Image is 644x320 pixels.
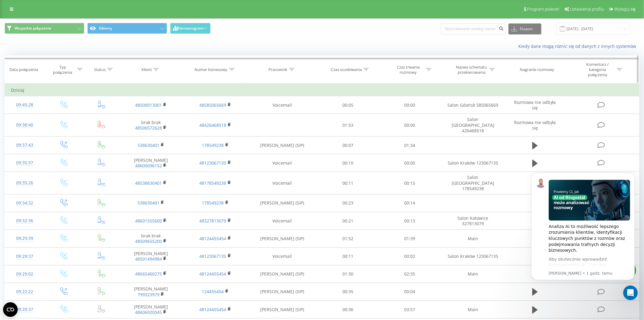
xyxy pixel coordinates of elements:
td: 00:02 [379,247,441,265]
td: Voicemail [247,212,317,230]
a: 48606920045 [135,309,162,315]
td: [PERSON_NAME] (SIP) [247,301,317,318]
td: 01:52 [317,230,379,247]
td: 01:53 [317,114,379,137]
div: 09:20:37 [11,304,38,315]
a: 48123067135 [200,160,226,166]
iframe: Intercom notifications wiadomość [522,164,644,304]
div: 09:29:39 [11,233,38,244]
td: [PERSON_NAME] [119,301,183,318]
td: [PERSON_NAME] (SIP) [247,283,317,300]
a: 48538630401 [135,180,162,186]
td: 01:30 [317,265,379,283]
div: Nazwa schematu przekierowania [455,65,488,75]
div: 09:34:32 [11,197,38,209]
span: Ustawienia profilu [570,7,604,12]
td: Main [441,230,506,247]
span: Rozmowa nie odbyła się [514,99,556,111]
td: [PERSON_NAME] (SIP) [247,230,317,247]
a: 48178549238 [200,180,226,186]
td: brak brak [119,114,183,137]
td: Main [441,301,506,318]
a: 48506572628 [135,125,162,131]
div: 09:22:22 [11,286,38,298]
a: 48665460275 [135,271,162,277]
div: Pracownik [269,67,288,72]
td: [PERSON_NAME] [119,154,183,172]
td: Salon Kraków 123067135 [441,247,506,265]
td: Salon Katowice 327813079 [441,212,506,230]
a: 124455454 [202,289,224,294]
td: Salon [GEOGRAPHIC_DATA] 426468518 [441,114,506,137]
div: Nagranie rozmowy [520,67,554,72]
td: Dzisiaj [5,84,639,96]
td: [PERSON_NAME] (SIP) [247,137,317,154]
td: 01:39 [379,230,441,247]
div: 09:37:43 [11,139,38,151]
div: Klient [142,67,152,72]
div: Typ połączenia [50,65,75,75]
div: Komentarz / kategoria połączenia [580,62,615,77]
a: 48426468518 [200,122,226,128]
td: Main [441,265,506,283]
td: Voicemail [247,96,317,114]
span: Wyloguj się [614,7,636,12]
div: Data połączenia [9,67,38,72]
td: Salon [GEOGRAPHIC_DATA] 178549238 [441,172,506,194]
td: Voicemail [247,154,317,172]
td: [PERSON_NAME] [119,247,183,265]
a: 538630401 [138,200,159,206]
td: Salon Kraków 123067135 [441,154,506,172]
td: 00:00 [379,154,441,172]
button: Harmonogram [170,23,211,34]
div: Status [94,67,106,72]
td: 00:23 [317,194,379,212]
div: 09:38:40 [11,119,38,131]
div: 09:35:37 [11,157,38,169]
span: Wszystkie połączenia [15,26,51,31]
td: [PERSON_NAME] (SIP) [247,194,317,212]
a: 48601555600 [135,218,162,224]
td: 00:11 [317,247,379,265]
td: 01:34 [379,137,441,154]
a: 48585065669 [200,102,226,108]
div: Numer biznesowy [195,67,228,72]
td: 00:14 [379,194,441,212]
td: 03:57 [379,301,441,318]
td: 00:04 [379,283,441,300]
a: 48327813079 [200,218,226,224]
button: Eksport [509,23,541,34]
iframe: Intercom live chat [623,286,638,300]
td: 00:10 [317,154,379,172]
td: 00:11 [317,172,379,194]
td: 02:35 [379,265,441,283]
div: 09:35:26 [11,177,38,189]
td: [PERSON_NAME] [119,283,183,300]
input: Wyszukiwanie według numeru [441,23,506,34]
a: 48124455454 [200,236,226,241]
td: 00:07 [317,137,379,154]
td: 00:21 [317,212,379,230]
a: 538630401 [138,142,159,148]
td: [PERSON_NAME] (SIP) [247,265,317,283]
a: 48509655200 [135,238,162,244]
button: Główny [87,23,167,34]
td: 00:05 [317,96,379,114]
td: 00:36 [317,301,379,318]
a: Kiedy dane mogą różnić się od danych z innych systemów [518,43,639,49]
td: Salon Gdańsk 585065669 [441,96,506,114]
td: 00:35 [317,283,379,300]
span: Rozmowa nie odbyła się [514,119,556,131]
a: 48500013001 [135,102,162,108]
a: 48600096152 [135,163,162,169]
span: Harmonogram [178,26,203,30]
td: 00:15 [379,172,441,194]
a: 48501494984 [135,256,162,262]
td: Voicemail [247,172,317,194]
div: 09:32:36 [11,215,38,227]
